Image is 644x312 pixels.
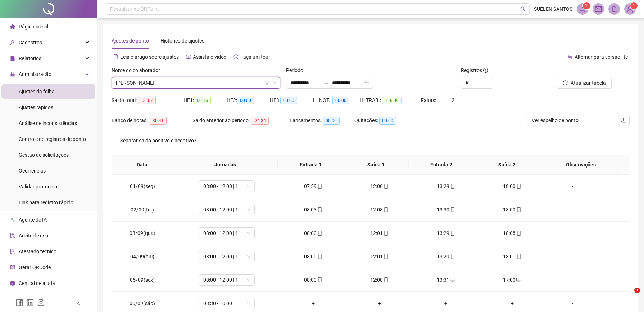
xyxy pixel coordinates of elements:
[383,277,389,282] span: mobile
[516,184,521,189] span: mobile
[19,40,42,45] span: Cadastros
[131,207,154,213] span: 02/09(ter)
[19,249,56,254] span: Atestado técnico
[237,97,254,104] span: 00:00
[19,280,55,286] span: Central de ajuda
[585,3,588,8] span: 1
[203,228,250,239] span: 08:00 - 12:00 | 13:30 - 18:00
[130,230,155,236] span: 03/09(qua)
[19,104,53,110] span: Ajustes rápidos
[186,54,191,59] span: youtube
[485,253,539,260] div: 18:01
[240,54,270,60] span: Faça um tour
[568,54,573,59] span: swap
[418,276,473,284] div: 13:31
[19,200,73,205] span: Link para registro rápido
[19,136,86,142] span: Controle de registros de ponto
[317,184,322,189] span: mobile
[286,206,341,214] div: 08:03
[19,264,51,270] span: Gerar QRCode
[286,299,341,307] div: +
[203,251,250,262] span: 08:00 - 12:00 | 13:30 - 18:00
[485,229,539,237] div: 18:08
[583,2,590,9] sup: 1
[10,249,15,254] span: solution
[19,184,57,190] span: Validar protocolo
[112,38,149,44] span: Ajustes de ponto
[16,299,23,306] span: facebook
[630,2,638,9] sup: Atualize o seu contato no menu Meus Dados
[120,54,179,60] span: Leia o artigo sobre ajustes
[352,299,407,307] div: +
[418,182,473,190] div: 13:29
[183,96,227,104] div: HE 1:
[323,80,329,86] span: swap-right
[286,276,341,284] div: 08:00
[76,301,81,306] span: left
[352,253,407,260] div: 12:01
[317,254,322,259] span: mobile
[323,117,340,125] span: 00:00
[116,77,276,88] span: THAYNARA ROSNER MACHADO
[571,79,606,87] span: Atualizar tabela
[383,207,389,212] span: mobile
[625,4,635,14] img: 39589
[409,155,474,175] th: Entrada 2
[194,97,211,104] span: 00:16
[360,96,421,104] div: H. TRAB.:
[551,276,594,284] div: -
[354,116,419,125] div: Quitações:
[551,206,594,214] div: -
[485,299,539,307] div: +
[10,265,15,270] span: qrcode
[10,72,15,77] span: lock
[37,299,45,306] span: instagram
[290,116,354,125] div: Lançamentos:
[193,54,226,60] span: Assista o vídeo
[418,206,473,214] div: 13:30
[317,207,322,212] span: mobile
[19,55,41,61] span: Relatórios
[19,71,51,77] span: Administração
[449,231,455,236] span: mobile
[286,66,308,74] label: Período
[19,24,48,30] span: Página inicial
[10,40,15,45] span: user-add
[112,66,165,74] label: Nome do colaborador
[19,217,47,223] span: Agente de IA
[117,137,199,144] span: Separar saldo positivo e negativo?
[621,117,627,123] span: upload
[343,155,409,175] th: Saída 1
[575,54,628,60] span: Alternar para versão lite
[203,181,250,192] span: 08:00 - 12:00 | 13:30 - 18:00
[251,117,269,125] span: -24:34
[113,54,118,59] span: file-text
[130,300,155,306] span: 06/09(sáb)
[19,120,77,126] span: Análise de inconsistências
[332,97,349,104] span: 00:00
[233,54,239,59] span: history
[551,253,594,260] div: -
[10,233,15,238] span: audit
[383,254,389,259] span: mobile
[461,66,488,74] span: Registros
[418,229,473,237] div: 13:29
[452,97,454,103] span: 2
[112,155,172,175] th: Data
[19,89,55,94] span: Ajustes da folha
[449,254,455,259] span: mobile
[317,277,322,282] span: mobile
[10,24,15,29] span: home
[286,229,341,237] div: 08:00
[418,253,473,260] div: 13:29
[130,277,155,283] span: 05/09(sex)
[634,288,640,293] span: 1
[317,231,322,236] span: mobile
[563,80,568,85] span: reload
[270,96,313,104] div: HE 3:
[383,231,389,236] span: mobile
[352,276,407,284] div: 12:00
[280,97,297,104] span: 00:00
[112,116,192,125] div: Banco de horas:
[10,281,15,286] span: info-circle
